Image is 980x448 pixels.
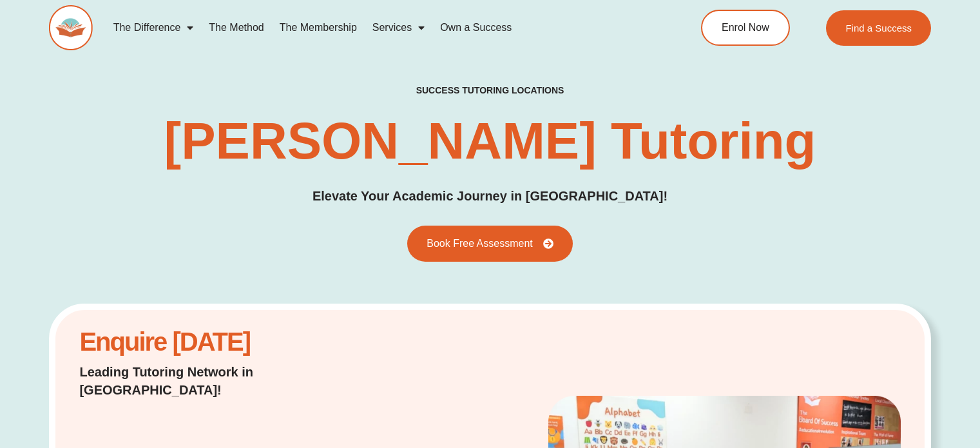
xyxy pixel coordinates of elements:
[722,23,769,33] span: Enrol Now
[79,334,374,350] h2: Enquire [DATE]
[701,10,790,46] a: Enrol Now
[164,115,816,167] h1: [PERSON_NAME] Tutoring
[201,13,271,43] a: The Method
[432,13,519,43] a: Own a Success
[427,239,533,249] span: Book Free Assessment
[845,23,912,33] span: Find a Success
[79,363,374,399] p: Leading Tutoring Network in [GEOGRAPHIC_DATA]!
[106,13,651,43] nav: Menu
[826,10,931,46] a: Find a Success
[272,13,365,43] a: The Membership
[106,13,202,43] a: The Difference
[416,84,564,96] h2: success tutoring locations
[407,226,573,262] a: Book Free Assessment
[312,186,668,206] p: Elevate Your Academic Journey in [GEOGRAPHIC_DATA]!
[365,13,432,43] a: Services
